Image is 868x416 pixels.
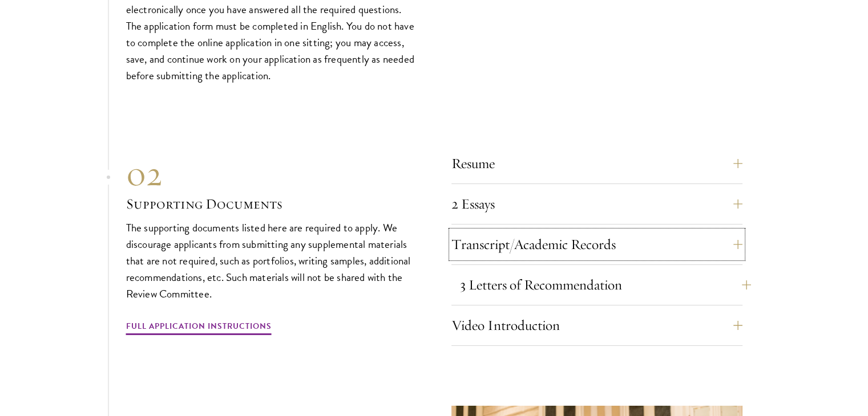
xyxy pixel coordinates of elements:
a: Full Application Instructions [126,319,272,337]
button: Video Introduction [451,312,742,339]
button: 2 Essays [451,190,742,218]
h3: Supporting Documents [126,194,417,214]
button: 3 Letters of Recommendation [460,271,751,299]
p: The supporting documents listed here are required to apply. We discourage applicants from submitt... [126,219,417,302]
button: Resume [451,150,742,177]
button: Transcript/Academic Records [451,231,742,258]
div: 02 [126,153,417,194]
